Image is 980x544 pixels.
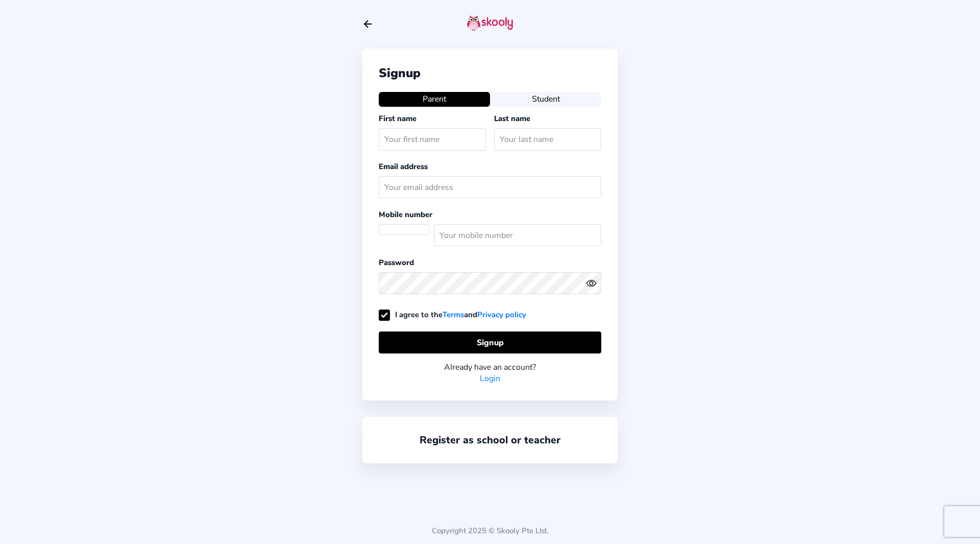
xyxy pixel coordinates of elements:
[379,362,601,373] div: Already have an account?
[420,433,560,447] a: Register as school or teacher
[494,113,530,124] label: Last name
[362,18,374,30] button: arrow back outline
[586,278,601,289] button: eye outlineeye off outline
[443,310,464,320] a: Terms
[379,92,490,106] button: Parent
[379,161,428,172] label: Email address
[480,373,500,384] a: Login
[494,128,601,150] input: Your last name
[586,278,597,289] ion-icon: eye outline
[490,92,601,106] button: Student
[467,15,513,31] img: skooly-logo.png
[379,128,486,150] input: Your first name
[379,310,526,320] label: I agree to the and
[477,310,526,320] a: Privacy policy
[379,65,601,81] div: Signup
[379,113,416,124] label: First name
[379,176,601,198] input: Your email address
[379,257,414,268] label: Password
[379,332,601,353] button: Signup
[379,209,432,220] label: Mobile number
[434,224,601,246] input: Your mobile number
